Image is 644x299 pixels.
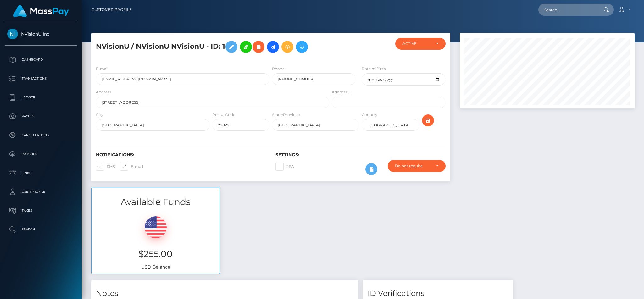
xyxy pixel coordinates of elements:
[7,149,75,159] p: Batches
[7,55,75,64] p: Dashboard
[7,187,75,197] p: User Profile
[7,74,75,83] p: Transactions
[212,112,235,118] label: Postal Code
[5,165,77,181] a: Links
[5,127,77,143] a: Cancellations
[5,71,77,86] a: Transactions
[5,146,77,162] a: Batches
[388,160,446,172] button: Do not require
[7,130,75,140] p: Cancellations
[275,163,294,171] label: 2FA
[120,163,143,171] label: E-mail
[5,222,77,237] a: Search
[7,93,75,102] p: Ledger
[402,41,431,46] div: ACTIVE
[275,152,446,158] h6: Settings:
[395,163,431,169] div: Do not require
[96,248,215,260] h3: $255.00
[7,168,75,178] p: Links
[5,31,77,37] span: NVisionU Inc
[96,288,353,299] h4: Notes
[96,163,115,171] label: SMS
[92,208,220,274] div: USD Balance
[368,288,508,299] h4: ID Verifications
[362,66,386,72] label: Date of Birth
[267,41,279,53] a: Initiate Payout
[5,90,77,105] a: Ledger
[362,112,377,118] label: Country
[5,52,77,68] a: Dashboard
[96,112,103,118] label: City
[92,196,220,208] h3: Available Funds
[7,206,75,215] p: Taxes
[96,152,266,158] h6: Notifications:
[7,112,75,121] p: Payees
[96,66,108,72] label: E-mail
[272,112,300,118] label: State/Province
[145,216,167,238] img: USD.png
[5,184,77,200] a: User Profile
[395,38,446,50] button: ACTIVE
[332,89,350,95] label: Address 2
[7,225,75,234] p: Search
[96,38,326,56] h5: NVisionU / NVisionU NVisionU - ID: 1
[92,3,132,16] a: Customer Profile
[13,5,69,17] img: MassPay Logo
[272,66,285,72] label: Phone
[5,203,77,219] a: Taxes
[538,4,597,16] input: Search...
[5,108,77,124] a: Payees
[7,29,18,39] img: NVisionU Inc
[96,89,111,95] label: Address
